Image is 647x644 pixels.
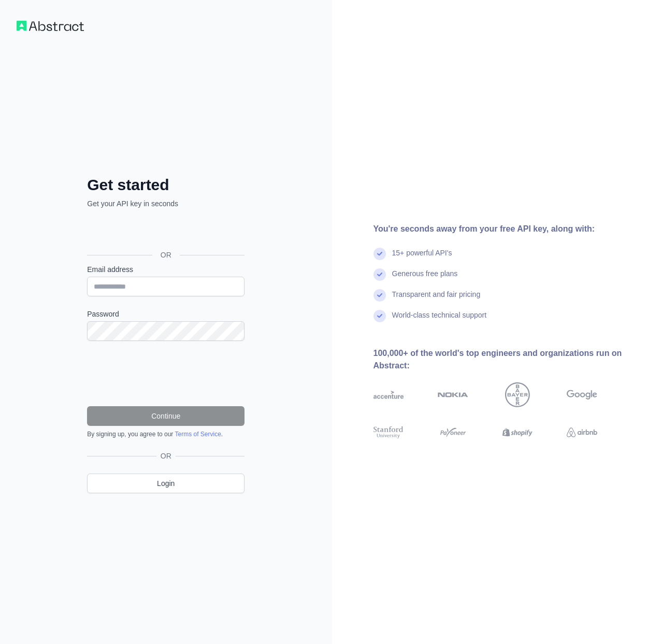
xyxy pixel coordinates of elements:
[438,382,468,407] img: nokia
[87,198,245,209] p: Get your API key in seconds
[82,220,248,243] iframe: Bouton "Se connecter avec Google"
[87,406,245,426] button: Continue
[87,176,245,194] h2: Get started
[373,248,386,260] img: check mark
[373,289,386,302] img: check mark
[392,248,452,268] div: 15+ powerful API's
[373,425,404,440] img: stanford university
[156,451,176,461] span: OR
[175,431,221,438] a: Terms of Service
[152,250,180,260] span: OR
[438,425,468,440] img: payoneer
[373,382,404,407] img: accenture
[87,264,245,275] label: Email address
[567,425,597,440] img: airbnb
[87,474,245,493] a: Login
[567,382,597,407] img: google
[373,310,386,322] img: check mark
[373,347,631,372] div: 100,000+ of the world's top engineers and organizations run on Abstract:
[87,353,245,394] iframe: reCAPTCHA
[373,268,386,281] img: check mark
[392,310,487,331] div: World-class technical support
[373,223,631,235] div: You're seconds away from your free API key, along with:
[87,309,245,319] label: Password
[87,430,245,438] div: By signing up, you agree to our .
[392,289,481,310] div: Transparent and fair pricing
[502,425,533,440] img: shopify
[505,382,530,407] img: bayer
[17,21,84,31] img: Workflow
[392,268,458,289] div: Generous free plans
